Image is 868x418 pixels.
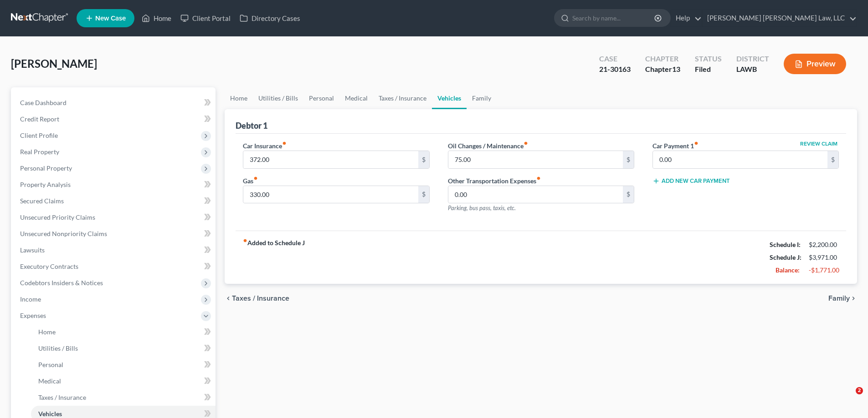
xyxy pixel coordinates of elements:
button: chevron_left Taxes / Insurance [225,295,289,302]
div: $3,971.00 [809,253,839,262]
strong: Schedule J: [770,253,801,261]
span: 13 [672,65,680,73]
input: -- [448,151,623,168]
span: 2 [856,387,863,394]
i: fiber_manual_record [243,238,247,243]
button: Add New Car Payment [652,177,730,185]
div: Filed [695,64,722,75]
input: -- [243,186,418,203]
div: 21-30163 [599,64,631,75]
strong: Balance: [776,266,800,274]
a: Taxes / Insurance [31,389,216,406]
button: Family chevron_right [828,295,857,302]
a: Unsecured Nonpriority Claims [13,226,216,242]
a: Taxes / Insurance [373,87,432,109]
div: -$1,771.00 [809,266,839,275]
span: Executory Contracts [20,262,78,270]
a: Case Dashboard [13,95,216,111]
span: Home [38,328,56,336]
span: Parking, bus pass, taxis, etc. [448,204,516,212]
strong: Schedule I: [770,241,801,248]
i: fiber_manual_record [694,141,699,146]
span: Family [828,295,850,302]
span: Lawsuits [20,246,45,254]
a: Credit Report [13,111,216,127]
div: District [736,54,769,64]
span: Personal Property [20,164,72,172]
a: Lawsuits [13,242,216,258]
a: Property Analysis [13,176,216,193]
button: Review Claim [799,141,839,146]
div: Status [695,54,722,64]
label: Gas [243,176,258,186]
i: fiber_manual_record [536,176,541,181]
a: Directory Cases [235,10,305,26]
input: -- [448,186,623,203]
button: Preview [784,54,846,74]
span: Unsecured Priority Claims [20,213,95,221]
span: [PERSON_NAME] [11,57,97,70]
i: chevron_left [225,295,232,302]
span: Medical [38,377,61,385]
span: Real Property [20,148,59,156]
label: Oil Changes / Maintenance [448,141,528,151]
span: Taxes / Insurance [232,295,289,302]
i: fiber_manual_record [282,141,287,146]
input: -- [653,151,827,168]
label: Other Transportation Expenses [448,176,541,186]
div: $ [418,186,429,203]
a: Client Portal [176,10,235,26]
span: Taxes / Insurance [38,393,86,401]
i: fiber_manual_record [253,176,258,181]
a: Help [671,10,702,26]
a: Secured Claims [13,193,216,209]
a: Family [467,87,497,109]
input: -- [243,151,418,168]
div: Case [599,54,631,64]
div: $2,200.00 [809,240,839,249]
span: Expenses [20,312,46,319]
label: Car Insurance [243,141,287,151]
a: Medical [31,373,216,389]
div: $ [623,186,634,203]
span: Vehicles [38,410,62,418]
a: Vehicles [432,87,467,109]
a: Executory Contracts [13,258,216,275]
span: Credit Report [20,115,59,123]
iframe: Intercom live chat [837,387,859,409]
span: Client Profile [20,131,58,139]
div: Chapter [645,64,680,75]
a: Utilities / Bills [253,87,303,109]
div: $ [418,151,429,168]
i: fiber_manual_record [524,141,528,146]
span: Codebtors Insiders & Notices [20,279,103,287]
span: Unsecured Nonpriority Claims [20,230,107,237]
a: Home [31,324,216,340]
a: Home [137,10,176,26]
a: Personal [31,357,216,373]
i: chevron_right [850,295,857,302]
div: Chapter [645,54,680,64]
strong: Added to Schedule J [243,238,305,277]
span: Personal [38,361,63,368]
span: Case Dashboard [20,99,67,106]
a: Medical [339,87,373,109]
div: Debtor 1 [236,120,267,131]
a: Home [225,87,253,109]
a: Utilities / Bills [31,340,216,357]
span: Secured Claims [20,197,64,205]
span: Income [20,295,41,303]
span: Property Analysis [20,181,71,188]
label: Car Payment 1 [652,141,699,151]
div: $ [623,151,634,168]
span: Utilities / Bills [38,344,78,352]
div: $ [827,151,838,168]
a: Unsecured Priority Claims [13,209,216,226]
span: New Case [95,15,126,22]
a: [PERSON_NAME] [PERSON_NAME] Law, LLC [703,10,857,26]
div: LAWB [736,64,769,75]
a: Personal [303,87,339,109]
input: Search by name... [572,10,656,26]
